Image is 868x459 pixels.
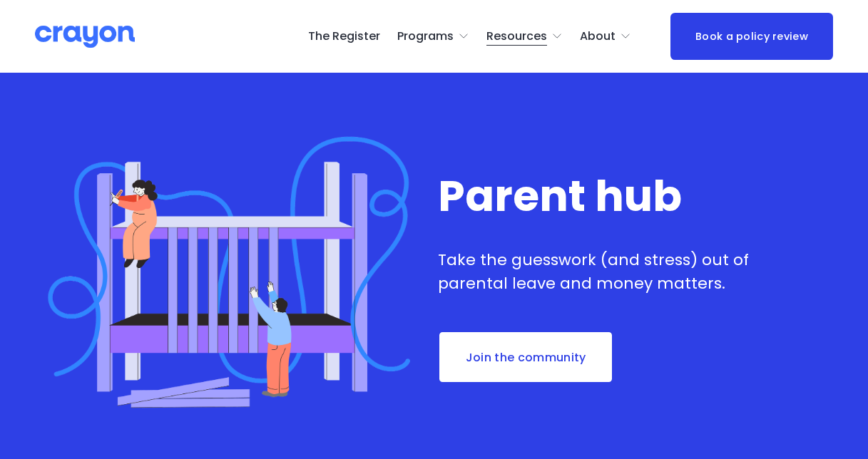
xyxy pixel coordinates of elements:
[580,26,616,47] span: About
[580,25,631,48] a: folder dropdown
[397,25,469,48] a: folder dropdown
[438,174,766,219] h1: Parent hub
[308,25,380,48] a: The Register
[438,249,766,296] p: Take the guesswork (and stress) out of parental leave and money matters.
[670,13,834,60] a: Book a policy review
[35,24,135,49] img: Crayon
[486,25,563,48] a: folder dropdown
[397,26,454,47] span: Programs
[438,331,613,383] a: Join the community
[486,26,547,47] span: Resources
